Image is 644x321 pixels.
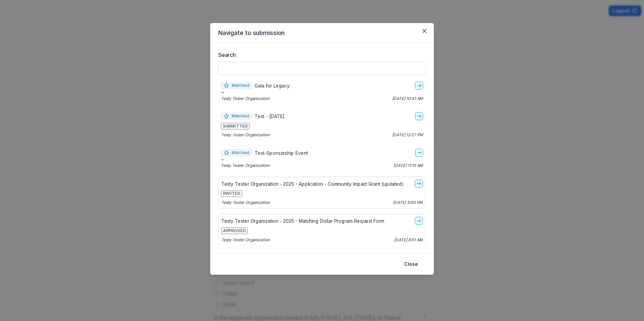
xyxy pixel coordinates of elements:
p: Gala for Legacy [255,82,290,89]
p: [DATE] 12:27 PM [392,132,423,138]
p: [DATE] 3:00 PM [393,200,423,206]
p: Testy Tester Organization [221,96,269,102]
span: Matched [221,113,252,119]
span: Matched [221,149,252,156]
p: Test - [DATE] [255,113,285,120]
a: go-to [415,81,423,90]
p: [DATE] 11:15 AM [393,163,423,169]
p: Test-Sponsorship Event [255,149,308,156]
button: Close [400,259,422,270]
p: Testy Tester Organization [221,200,270,206]
p: [DATE] 8:51 AM [394,237,423,243]
span: INVITED [221,190,242,197]
p: Testy Tester Organization [221,132,269,138]
a: go-to [415,180,423,188]
a: go-to [415,149,423,157]
p: Testy Tester Organization [221,163,269,169]
p: Testy Tester Organization [221,237,270,243]
span: SUBMITTED [221,123,250,130]
span: Matched [221,82,252,89]
button: Close [419,26,430,36]
p: [DATE] 10:41 AM [392,96,423,102]
header: Navigate to submission [210,23,434,43]
p: Testy Tester Organization - 2025 - Application - Community Impact Grant (updated) [221,180,404,187]
a: go-to [415,112,423,120]
p: Testy Tester Organization - 2025 - Matching Dollar Program Request Form [221,217,384,224]
span: APPROVED [221,227,248,234]
a: go-to [415,217,423,225]
label: Search [218,51,422,59]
